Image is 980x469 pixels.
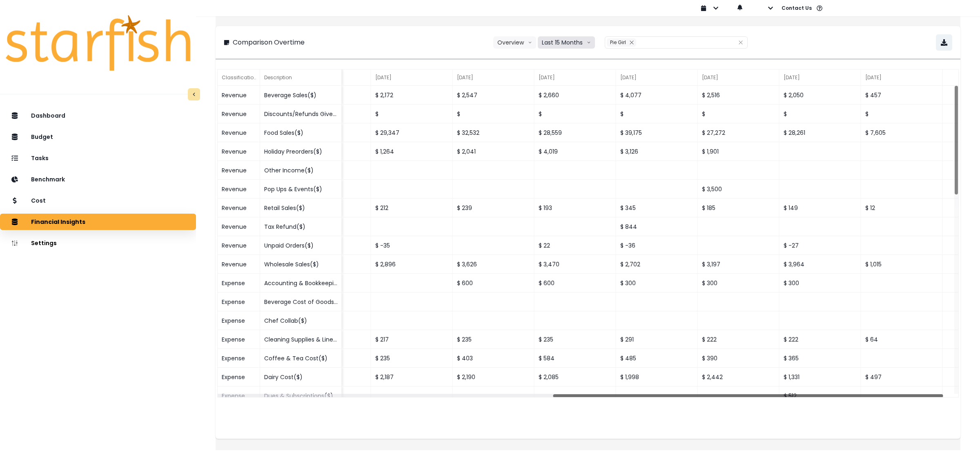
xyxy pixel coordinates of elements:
div: $ 2,187 [371,368,453,386]
div: $ 212 [371,199,453,217]
div: Expense [218,330,260,349]
div: $ 600 [453,274,535,293]
div: Beverage Cost of Goods Sold($) [260,293,342,311]
button: Clear [738,38,743,47]
div: $ 239 [453,199,535,217]
div: Expense [218,368,260,386]
div: Other Income($) [260,161,342,180]
div: Chef Collab($) [260,311,342,330]
div: $ 22 [535,236,616,255]
div: Revenue [218,236,260,255]
div: $ 2,085 [535,368,616,386]
div: Revenue [218,217,260,236]
div: [DATE] [616,69,698,86]
div: $ 485 [616,349,698,368]
div: Revenue [218,142,260,161]
div: Dues & Subscriptions($) [260,386,342,405]
div: Dairy Cost($) [260,368,342,386]
div: Classification [218,69,260,86]
p: Benchmark [31,176,65,183]
div: [DATE] [371,69,453,86]
div: $ [453,105,535,123]
div: Description [260,69,342,86]
div: $ 2,442 [698,368,780,386]
div: $ 3,964 [780,255,861,274]
div: $ 2,660 [535,86,616,105]
div: $ 512 [780,386,861,405]
div: Revenue [218,123,260,142]
div: [DATE] [780,69,861,86]
div: Beverage Sales($) [260,86,342,105]
div: [DATE] [453,69,535,86]
p: Comparison Overtime [233,38,305,47]
div: Pie Girl [607,38,636,47]
div: $ 2,190 [453,368,535,386]
p: Budget [31,134,53,141]
div: $ 235 [453,330,535,349]
div: $ 345 [616,199,698,217]
div: Revenue [218,105,260,123]
div: $ 3,500 [698,180,780,199]
div: Coffee & Tea Cost($) [260,349,342,368]
p: Dashboard [31,112,65,119]
div: Food Sales($) [260,123,342,142]
div: [DATE] [861,69,943,86]
p: Tasks [31,155,49,162]
div: Expense [218,311,260,330]
div: $ 222 [780,330,861,349]
div: Retail Sales($) [260,199,342,217]
div: [DATE] [535,69,616,86]
div: $ -27 [780,236,861,255]
div: $ [535,105,616,123]
div: $ [780,105,861,123]
div: $ 27,272 [698,123,780,142]
button: Overviewarrow down line [493,36,536,49]
div: $ 584 [535,349,616,368]
div: $ [861,105,943,123]
div: $ 497 [861,368,943,386]
button: Last 15 Monthsarrow down line [538,36,595,49]
div: Accounting & Bookkeeping($) [260,274,342,293]
div: $ 235 [535,330,616,349]
div: $ 149 [780,199,861,217]
div: Cleaning Supplies & Linen Services($) [260,330,342,349]
div: $ 2,547 [453,86,535,105]
svg: close [738,40,743,45]
div: Revenue [218,180,260,199]
div: $ 222 [698,330,780,349]
div: $ 403 [453,349,535,368]
div: $ 185 [698,199,780,217]
div: $ 28,261 [780,123,861,142]
svg: arrow down line [587,38,591,47]
div: $ 1,015 [861,255,943,274]
div: Expense [218,274,260,293]
div: $ 193 [535,199,616,217]
div: Revenue [218,161,260,180]
div: [DATE] [698,69,780,86]
div: $ 390 [698,349,780,368]
div: $ 291 [616,330,698,349]
div: $ [371,105,453,123]
div: $ [698,105,780,123]
div: Wholesale Sales($) [260,255,342,274]
div: $ 300 [698,274,780,293]
div: $ 32,532 [453,123,535,142]
button: Remove [627,38,636,47]
div: $ 64 [861,330,943,349]
span: Pie Girl [610,39,626,46]
div: $ 2,041 [453,142,535,161]
div: $ 2,516 [698,86,780,105]
div: $ 600 [535,274,616,293]
svg: close [629,40,634,45]
div: Discounts/Refunds Given($) [260,105,342,123]
div: $ 29,347 [371,123,453,142]
svg: arrow down line [528,38,532,47]
div: $ 4,019 [535,142,616,161]
div: $ 3,197 [698,255,780,274]
div: $ 2,896 [371,255,453,274]
div: $ 28,559 [535,123,616,142]
div: Revenue [218,199,260,217]
div: $ 457 [861,86,943,105]
div: Expense [218,293,260,311]
div: Expense [218,349,260,368]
